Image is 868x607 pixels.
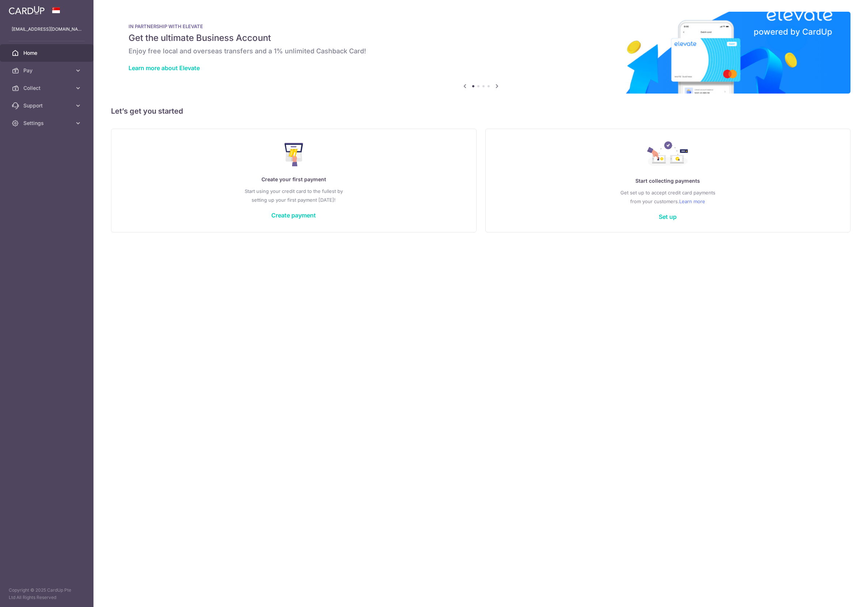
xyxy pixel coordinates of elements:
[23,102,72,109] span: Support
[129,64,200,72] a: Learn more about Elevate
[500,177,836,185] p: Start collecting payments
[659,213,677,220] a: Set up
[284,143,303,166] img: Make Payment
[129,23,833,29] p: IN PARTNERSHIP WITH ELEVATE
[129,47,833,56] h6: Enjoy free local and overseas transfers and a 1% unlimited Cashback Card!
[23,84,72,92] span: Collect
[23,49,72,57] span: Home
[9,6,45,15] img: CardUp
[129,32,833,44] h5: Get the ultimate Business Account
[126,175,462,184] p: Create your first payment
[679,197,705,206] a: Learn more
[23,119,72,127] span: Settings
[12,26,82,33] p: [EMAIL_ADDRESS][DOMAIN_NAME]
[126,187,462,204] p: Start using your credit card to the fullest by setting up your first payment [DATE]!
[647,141,689,168] img: Collect Payment
[500,188,836,206] p: Get set up to accept credit card payments from your customers.
[23,67,72,74] span: Pay
[111,12,850,94] img: Renovation banner
[111,105,850,117] h5: Let’s get you started
[271,212,316,219] a: Create payment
